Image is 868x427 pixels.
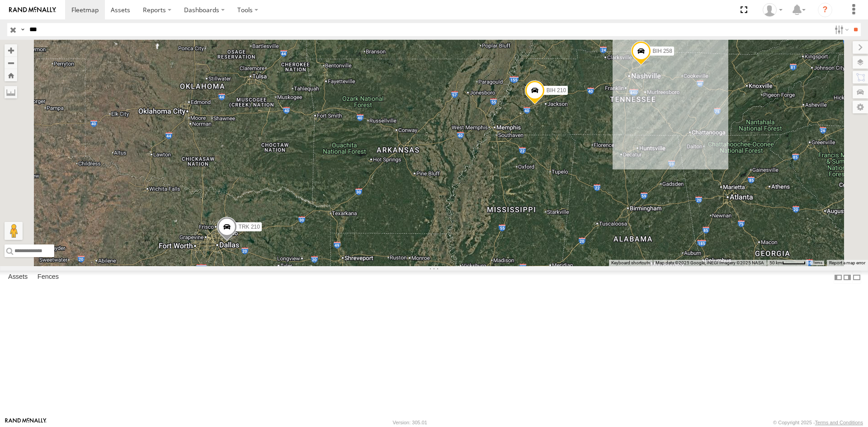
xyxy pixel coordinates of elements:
label: Dock Summary Table to the Right [843,271,852,284]
div: Version: 305.01 [393,420,427,425]
label: Map Settings [853,101,868,113]
span: BIH 210 [547,87,566,94]
a: Terms [813,261,822,265]
div: © Copyright 2025 - [773,420,863,425]
button: Zoom out [5,56,17,69]
a: Visit our Website [5,418,47,427]
label: Dock Summary Table to the Left [834,271,843,284]
label: Measure [5,86,17,99]
span: Map data ©2025 Google, INEGI Imagery ©2025 NASA [656,260,764,265]
a: Terms and Conditions [815,420,863,425]
span: BIH 258 [653,47,672,54]
button: Keyboard shortcuts [611,260,650,266]
div: Nele . [759,3,786,17]
span: TRK 210 [239,224,260,230]
button: Drag Pegman onto the map to open Street View [5,222,23,240]
a: Report a map error [829,260,865,265]
img: rand-logo.svg [9,7,56,13]
span: 50 km [769,260,782,265]
button: Zoom in [5,44,17,56]
button: Map Scale: 50 km per 48 pixels [767,260,808,266]
label: Fences [33,271,63,284]
label: Search Query [19,23,26,36]
label: Hide Summary Table [852,271,861,284]
label: Search Filter Options [831,23,850,36]
button: Zoom Home [5,69,17,81]
i: ? [818,3,832,17]
label: Assets [4,271,32,284]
